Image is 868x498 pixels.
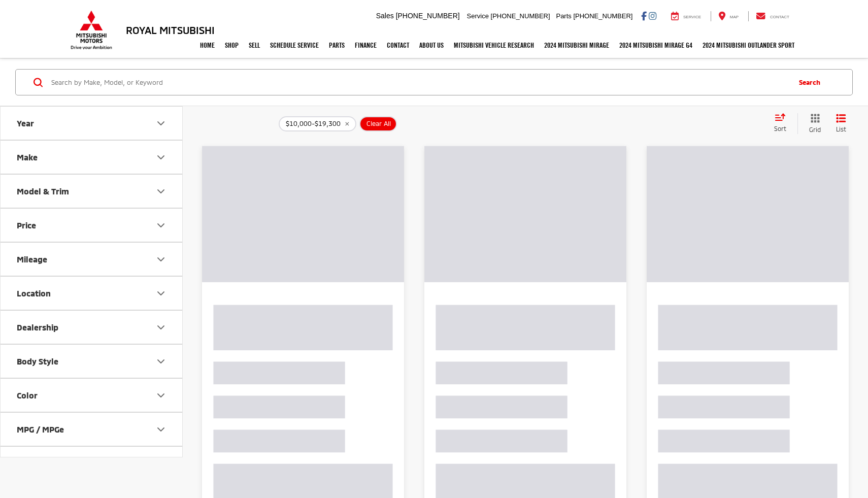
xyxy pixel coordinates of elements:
button: MileageMileage [1,243,183,276]
button: Clear All [359,116,397,131]
a: Map [711,11,746,21]
div: Body Style [17,356,58,366]
span: List [836,125,846,134]
span: [PHONE_NUMBER] [573,12,632,20]
div: Color [17,390,38,400]
button: MPG / MPGeMPG / MPGe [1,413,183,446]
span: Clear All [366,120,391,128]
a: Home [195,32,220,58]
button: List View [828,113,854,134]
button: Select sort value [769,113,797,134]
button: Cylinder [1,447,183,480]
div: MPG / MPGe [155,423,167,436]
span: $10,000-$19,300 [286,120,341,128]
a: 2024 Mitsubishi Outlander SPORT [697,32,799,58]
div: Make [17,152,38,162]
div: Price [155,219,167,231]
button: Body StyleBody Style [1,345,183,378]
img: Mitsubishi [69,10,114,50]
span: Parts [556,12,571,20]
div: Make [155,151,167,163]
h3: Royal Mitsubishi [126,24,215,36]
a: Shop [220,32,244,58]
a: 2024 Mitsubishi Mirage [539,32,614,58]
span: Contact [770,15,789,19]
div: Mileage [17,254,47,264]
button: DealershipDealership [1,311,183,344]
span: Service [467,12,489,20]
span: Map [730,15,739,19]
button: PricePrice [1,209,183,242]
a: Sell [244,32,265,58]
a: Mitsubishi Vehicle Research [449,32,539,58]
button: YearYear [1,107,183,140]
div: Price [17,220,36,230]
span: Grid [809,125,821,134]
div: Body Style [155,355,167,368]
span: [PHONE_NUMBER] [396,12,460,20]
div: Model & Trim [155,185,167,197]
a: Schedule Service: Opens in a new tab [265,32,324,58]
a: Parts: Opens in a new tab [324,32,350,58]
div: Color [155,389,167,402]
button: Model & TrimModel & Trim [1,175,183,208]
button: Search [789,70,835,95]
a: Facebook: Click to visit our Facebook page [641,12,647,20]
span: Sort [774,125,786,132]
a: Service [663,11,709,21]
input: Search by Make, Model, or Keyword [50,70,789,94]
a: 2024 Mitsubishi Mirage G4 [614,32,697,58]
a: Contact [748,11,797,21]
div: Year [155,117,167,129]
a: About Us [414,32,449,58]
a: Finance [350,32,382,58]
div: Mileage [155,253,167,265]
span: [PHONE_NUMBER] [491,12,550,20]
button: ColorColor [1,379,183,412]
span: Service [683,15,701,19]
a: Instagram: Click to visit our Instagram page [649,12,656,20]
div: Year [17,118,34,128]
div: Location [17,288,51,298]
button: remove 10000-19300 [279,116,356,131]
button: LocationLocation [1,277,183,310]
div: Location [155,287,167,300]
div: Dealership [155,321,167,334]
button: Grid View [797,113,828,134]
div: Model & Trim [17,186,69,196]
a: Contact [382,32,414,58]
div: MPG / MPGe [17,424,64,434]
span: Sales [376,12,394,20]
div: Dealership [17,322,58,332]
button: MakeMake [1,141,183,174]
